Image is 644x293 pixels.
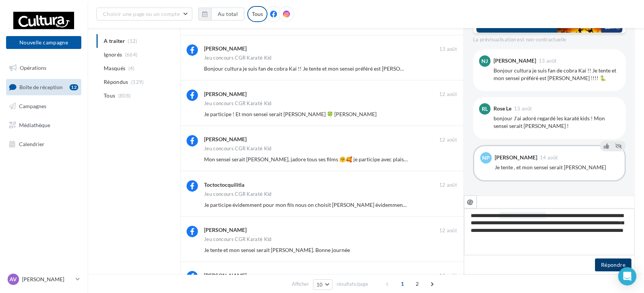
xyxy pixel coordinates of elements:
[20,65,46,71] span: Opérations
[6,36,81,49] button: Nouvelle campagne
[211,8,244,20] button: Au total
[539,58,557,63] span: 13 août
[198,8,244,20] button: Au total
[22,276,73,283] p: [PERSON_NAME]
[5,79,83,95] a: Boîte de réception12
[5,117,83,133] a: Médiathèque
[10,276,17,283] span: AV
[618,267,636,285] div: Open Intercom Messenger
[19,140,44,147] span: Calendrier
[595,258,631,271] button: Répondre
[104,51,122,58] span: Ignorés
[482,154,490,162] span: NP
[5,98,83,114] a: Campagnes
[411,278,423,290] span: 2
[204,192,272,197] div: Jeu concours CGR Karaté Kid
[131,79,144,85] span: (129)
[439,91,457,98] span: 12 août
[5,60,83,76] a: Opérations
[125,52,138,58] span: (664)
[70,84,78,90] div: 12
[97,8,192,20] button: Choisir une page ou un compte
[204,101,272,106] div: Jeu concours CGR Karaté Kid
[118,93,131,99] span: (808)
[494,115,620,130] div: bonjour J'ai adoré regardé les karaté kids ! Mon sensei serait [PERSON_NAME] !
[204,202,459,208] span: Je participe évidemment pour mon fils nous on choisit [PERSON_NAME] évidemment ! ❤️ [PERSON_NAME]
[104,92,115,99] span: Tous
[439,273,457,279] span: 12 août
[482,105,488,113] span: RL
[19,103,46,109] span: Campagnes
[204,135,247,143] div: [PERSON_NAME]
[313,279,332,290] button: 10
[494,106,511,111] div: Rose Le
[495,155,537,160] div: [PERSON_NAME]
[104,78,128,86] span: Répondus
[19,83,63,90] span: Boîte de réception
[204,226,247,234] div: [PERSON_NAME]
[204,45,247,52] div: [PERSON_NAME]
[19,122,50,128] span: Médiathèque
[204,90,247,98] div: [PERSON_NAME]
[494,58,536,63] div: [PERSON_NAME]
[204,156,496,162] span: Mon sensei serait [PERSON_NAME], jadore tous ses films 🤗🥰 je participe avec plaisir au concours ☀...
[514,106,532,111] span: 13 août
[5,136,83,152] a: Calendrier
[103,11,180,17] span: Choisir une page ou un compte
[128,65,135,71] span: (4)
[396,278,408,290] span: 1
[104,65,125,72] span: Masqués
[439,227,457,234] span: 12 août
[204,181,244,189] div: Toctoctocquilitla
[473,33,626,43] div: La prévisualisation est non-contractuelle
[439,182,457,189] span: 12 août
[495,164,619,171] div: Je tente , et mon sensei serait [PERSON_NAME]
[494,67,620,82] div: Bonjour cultura je suis fan de cobra Kai !! Je tente et mon sensei préféré est [PERSON_NAME] !!!! 🐍
[204,65,440,72] span: Bonjour cultura je suis fan de cobra Kai !! Je tente et mon sensei préféré est [PERSON_NAME] !!!! 🐍
[482,57,488,65] span: NJ
[247,6,267,22] div: Tous
[204,247,350,253] span: Je tente et mon sensei serait [PERSON_NAME]. Bonne journée
[464,195,477,208] button: @
[204,237,272,242] div: Jeu concours CGR Karaté Kid
[439,46,457,53] span: 13 août
[439,137,457,143] span: 12 août
[6,272,81,287] a: AV [PERSON_NAME]
[204,55,272,60] div: Jeu concours CGR Karaté Kid
[316,282,323,288] span: 10
[337,280,368,288] span: résultats/page
[467,198,474,205] i: @
[204,146,272,151] div: Jeu concours CGR Karaté Kid
[540,155,558,160] span: 14 août
[204,111,377,117] span: Je participe ! Et mon sensei serait [PERSON_NAME] 🍀 [PERSON_NAME]
[292,280,309,288] span: Afficher
[204,272,247,279] div: [PERSON_NAME]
